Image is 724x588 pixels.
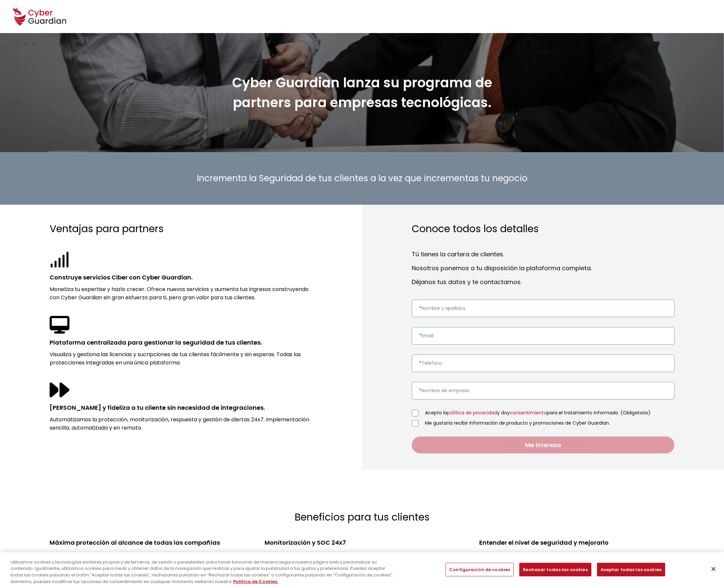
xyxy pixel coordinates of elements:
[447,409,497,416] a: política de privacidad
[706,562,721,576] button: Cerrar
[295,510,430,525] h3: Beneficios para tus clientes
[233,578,278,584] a: Más información sobre su privacidad, se abre en una nueva pestaña
[50,403,265,412] strong: [PERSON_NAME] y fideliza a tu cliente sin necesidad de integraciones.
[232,73,492,112] strong: Cyber Guardian lanza su programa de partners para empresas tecnológicas.
[412,437,675,453] button: Me interesa
[412,264,675,273] h4: Nosotros ponemos a tu disposición la plataforma completa.
[446,563,514,577] button: Configuración de cookies
[11,559,398,585] div: Utilizamos cookies y tecnologías similares propias y de terceros, de sesión o persistentes, para ...
[412,355,675,372] input: Introduce un número de teléfono válido.
[164,152,561,205] h2: Incrementa la Seguridad de tus clientes a la vez que incrementas tu negocio
[519,563,591,577] button: Rechazar todas las cookies
[50,338,262,347] strong: Plataforma centralizada para gestionar la seguridad de tus clientes.
[412,221,675,236] h3: Conoce todos los detalles
[412,250,675,259] h4: Tú tienes la cartera de clientes.
[50,538,220,547] strong: Máxima protección al alcance de todas las compañías
[50,285,313,302] p: Monetiza tu expertise y hazlo crecer. Ofrece nuevos servicios y aumenta tus ingresos construyendo...
[412,277,675,286] h4: Déjanos tus datos y te contactamos.
[50,221,313,236] h3: Ventajas para partners
[425,420,675,427] label: Me gustaría recibir información de producto y promociones de Cyber Guardian.
[50,273,192,281] strong: Construye servicios Ciber con Cyber Guardian.
[510,409,547,416] a: consentimiento
[425,409,675,416] label: Acepto la y doy para el tratamiento informado. (Obligatorio)
[265,538,346,547] strong: Monitorización y SOC 24x7
[50,350,313,367] p: Visualiza y gestiona las licencias y sucripciones de tus clientes fácilmente y sin esperas. Todas...
[479,538,609,547] strong: Entender el nivel de seguridad y mejorarlo
[50,415,313,432] p: Automatizamos la protección, monitorización, respuesta y gestión de alertas 24x7. Implementación ...
[597,563,665,577] button: Aceptar todas las cookies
